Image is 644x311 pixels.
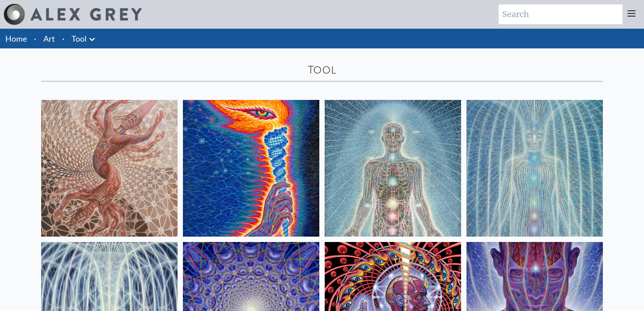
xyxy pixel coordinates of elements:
[59,29,68,48] li: ·
[499,4,623,24] input: Search
[30,29,40,48] li: ·
[5,34,27,43] a: Home
[41,63,603,77] div: Tool
[72,32,87,45] a: Tool
[43,32,55,45] a: Art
